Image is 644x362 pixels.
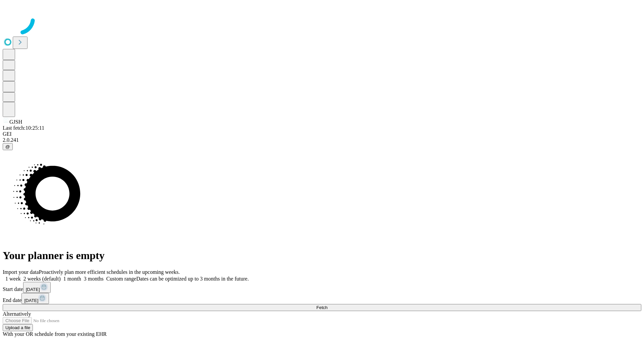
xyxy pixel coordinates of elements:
[3,293,641,304] div: End date
[3,137,641,143] div: 2.0.241
[21,293,49,304] button: [DATE]
[63,276,81,282] span: 1 month
[84,276,104,282] span: 3 months
[23,282,51,293] button: [DATE]
[3,269,39,275] span: Import your data
[5,144,10,149] span: @
[106,276,136,282] span: Custom range
[3,311,31,317] span: Alternatively
[24,298,38,303] span: [DATE]
[316,305,327,310] span: Fetch
[3,324,33,331] button: Upload a file
[3,282,641,293] div: Start date
[3,131,641,137] div: GEI
[23,276,61,282] span: 2 weeks (default)
[9,119,22,125] span: GJSH
[3,331,107,337] span: With your OR schedule from your existing EHR
[3,304,641,311] button: Fetch
[3,249,641,262] h1: Your planner is empty
[39,269,180,275] span: Proactively plan more efficient schedules in the upcoming weeks.
[3,125,44,131] span: Last fetch: 10:25:11
[3,143,13,150] button: @
[26,287,40,292] span: [DATE]
[136,276,249,282] span: Dates can be optimized up to 3 months in the future.
[5,276,21,282] span: 1 week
